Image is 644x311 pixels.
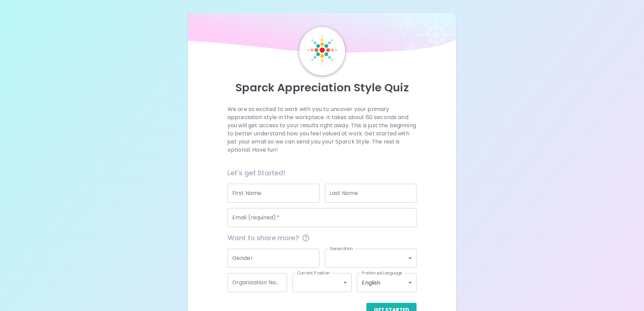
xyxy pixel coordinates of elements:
[196,81,448,94] p: Sparck Appreciation Style Quiz
[330,246,353,251] label: Generation
[228,232,416,243] span: Want to share more?
[362,270,402,276] label: Preferred Language
[307,35,337,65] img: Sparck Logo
[357,273,416,292] div: English
[228,168,416,178] h6: Let's get Started!
[297,270,330,276] label: Current Position
[188,14,456,56] img: wave
[228,105,416,154] p: We are so excited to work with you to uncover your primary appreciation style in the workplace. I...
[302,234,310,242] svg: This information is completely confidential and only used for aggregated appreciation studies at ...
